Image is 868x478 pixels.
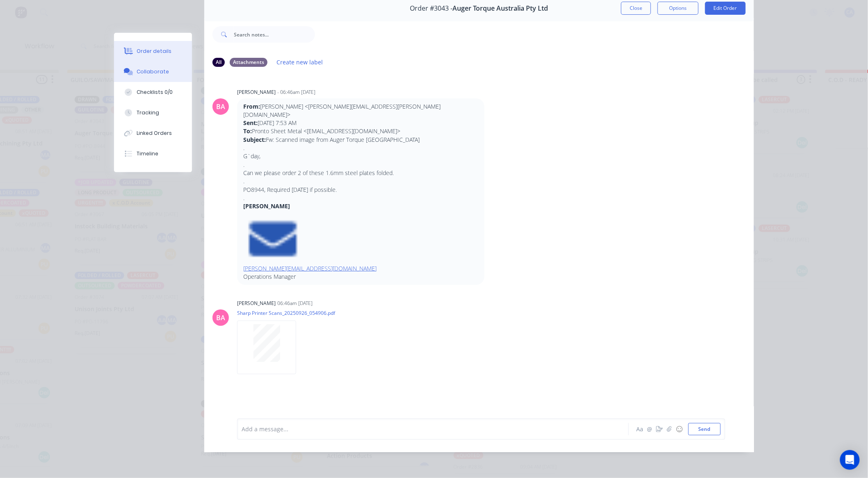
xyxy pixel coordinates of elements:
[243,152,478,160] p: G`day,
[137,130,172,137] div: Linked Orders
[216,102,225,112] div: BA
[114,61,192,82] button: Collaborate
[243,102,260,110] strong: From:
[114,82,192,102] button: Checklists 0/0
[137,89,173,96] div: Checklists 0/0
[243,186,478,194] p: PO8944, Required [DATE] if possible.
[237,300,276,307] div: [PERSON_NAME]
[688,423,721,435] button: Send
[243,210,302,264] img: zkAPgCUzJRlXacR5wAAAABJRU5ErkJgggAAAAAAAAA=
[237,310,335,316] p: Sharp Printer Scans_20250926_054906.pdf
[243,169,478,177] p: Can we please order 2 of these 1.6mm steel plates folded.
[216,313,225,323] div: BA
[114,123,192,143] button: Linked Orders
[137,48,172,55] div: Order details
[243,127,252,135] strong: To:
[277,89,315,96] div: - 06:46am [DATE]
[645,424,655,434] button: @
[237,89,276,96] div: [PERSON_NAME]
[243,136,266,143] strong: Subject:
[137,68,169,75] div: Collaborate
[635,424,645,434] button: Aa
[277,300,313,307] div: 06:46am [DATE]
[243,119,258,127] strong: Sent:
[230,58,267,67] div: Attachments
[243,161,478,169] p: .
[243,273,478,281] p: Operations Manager
[658,2,699,15] button: Options
[212,58,225,67] div: All
[243,177,478,185] p: .
[137,150,159,157] div: Timeline
[621,2,651,15] button: Close
[243,264,377,272] a: [PERSON_NAME][EMAIL_ADDRESS][DOMAIN_NAME]
[137,109,160,116] div: Tracking
[114,41,192,61] button: Order details
[114,102,192,123] button: Tracking
[705,2,746,15] button: Edit Order
[410,5,453,12] span: Order #3043 -
[114,143,192,164] button: Timeline
[674,424,684,434] button: ☺
[243,194,478,202] p: .
[243,202,290,210] strong: [PERSON_NAME]
[453,5,548,12] span: Auger Torque Australia Pty Ltd
[234,26,315,43] input: Search notes...
[243,102,478,144] p: [PERSON_NAME] <[PERSON_NAME][EMAIL_ADDRESS][PERSON_NAME][DOMAIN_NAME]> [DATE] 7:53 AM Pronto Shee...
[272,57,327,68] button: Create new label
[243,144,478,152] p: .
[840,450,860,470] div: Open Intercom Messenger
